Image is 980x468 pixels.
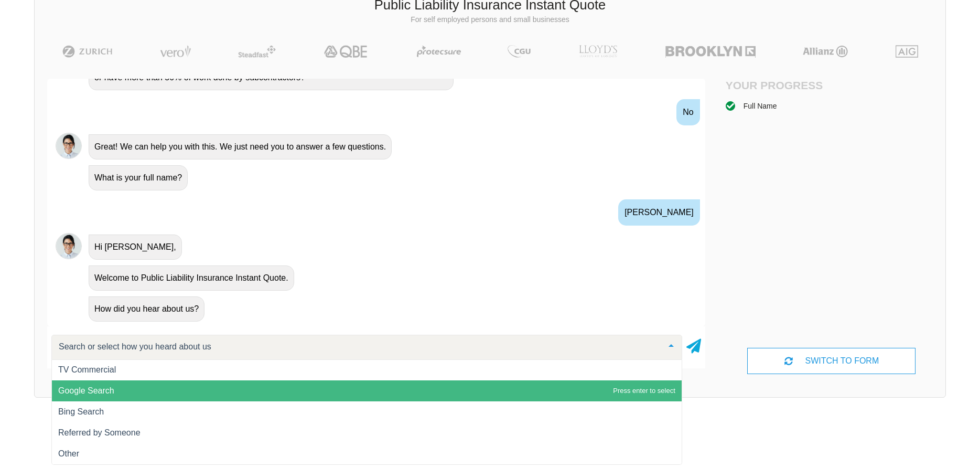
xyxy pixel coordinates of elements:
[318,45,374,58] img: QBE | Public Liability Insurance
[58,386,114,395] span: Google Search
[58,45,117,58] img: Zurich | Public Liability Insurance
[58,407,104,416] span: Bing Search
[56,233,82,259] img: Chatbot | PLI
[89,134,392,159] div: Great! We can help you with this. We just need you to answer a few questions.
[798,45,853,58] img: Allianz | Public Liability Insurance
[58,428,141,437] span: Referred by Someone
[573,45,623,58] img: LLOYD's | Public Liability Insurance
[155,45,196,58] img: Vero | Public Liability Insurance
[744,100,777,112] div: Full Name
[42,15,938,25] p: For self employed persons and small businesses
[618,199,700,226] div: [PERSON_NAME]
[89,165,188,190] div: What is your full name?
[58,449,79,458] span: Other
[89,235,182,260] div: Hi [PERSON_NAME],
[891,45,922,58] img: AIG | Public Liability Insurance
[56,133,82,159] img: Chatbot | PLI
[58,365,116,374] span: TV Commercial
[661,45,759,58] img: Brooklyn | Public Liability Insurance
[726,79,832,92] h4: Your Progress
[89,265,294,291] div: Welcome to Public Liability Insurance Instant Quote.
[503,45,535,58] img: CGU | Public Liability Insurance
[89,296,204,322] div: How did you hear about us?
[234,45,280,58] img: Steadfast | Public Liability Insurance
[413,45,466,58] img: Protecsure | Public Liability Insurance
[747,348,916,374] div: SWITCH TO FORM
[56,342,661,352] input: Search or select how you heard about us
[676,99,699,125] div: No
